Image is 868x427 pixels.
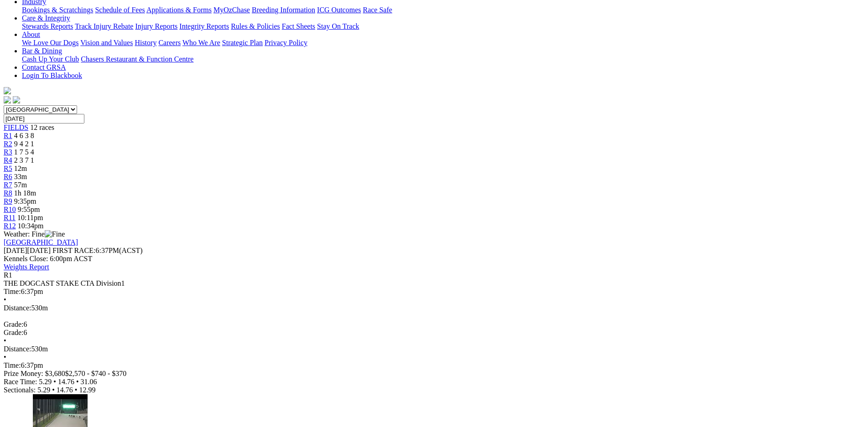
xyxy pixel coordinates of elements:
[22,6,864,14] div: Industry
[14,165,27,172] span: 12m
[179,22,229,30] a: Integrity Reports
[45,230,65,238] img: Fine
[4,353,6,361] span: •
[4,96,11,103] img: facebook.svg
[182,39,220,46] a: Who We Are
[22,22,864,31] div: Care & Integrity
[4,255,864,263] div: Kennels Close: 6:00pm ACST
[81,378,97,386] span: 31.06
[282,22,315,30] a: Fact Sheets
[4,132,12,139] a: R1
[22,6,93,14] a: Bookings & Scratchings
[4,87,11,94] img: logo-grsa-white.png
[4,345,864,353] div: 530m
[4,173,12,180] a: R6
[4,148,12,156] a: R3
[4,214,16,221] a: R11
[4,378,37,386] span: Race Time:
[4,288,21,295] span: Time:
[231,22,280,30] a: Rules & Policies
[4,222,16,230] a: R12
[4,230,65,238] span: Weather: Fine
[18,206,40,213] span: 9:55pm
[4,238,78,246] a: [GEOGRAPHIC_DATA]
[14,173,27,180] span: 33m
[4,345,31,353] span: Distance:
[4,296,6,304] span: •
[4,304,864,312] div: 530m
[4,206,16,213] a: R10
[4,197,12,205] a: R9
[18,222,44,230] span: 10:34pm
[4,279,864,288] div: THE DOGCAST STAKE CTA Division1
[58,378,74,386] span: 14.76
[4,189,12,197] span: R8
[14,197,36,205] span: 9:35pm
[80,39,133,46] a: Vision and Values
[4,156,12,164] a: R4
[22,72,82,79] a: Login To Blackbook
[4,337,6,345] span: •
[317,6,361,14] a: ICG Outcomes
[4,247,27,254] span: [DATE]
[4,320,24,328] span: Grade:
[146,6,212,14] a: Applications & Forms
[75,386,78,394] span: •
[4,361,21,369] span: Time:
[4,181,12,189] a: R7
[22,55,79,63] a: Cash Up Your Club
[4,361,864,370] div: 6:37pm
[53,378,56,386] span: •
[79,386,95,394] span: 12.99
[135,22,177,30] a: Injury Reports
[75,22,133,30] a: Track Injury Rebate
[81,55,193,63] a: Chasers Restaurant & Function Centre
[252,6,315,14] a: Breeding Information
[14,181,27,189] span: 57m
[22,63,66,71] a: Contact GRSA
[22,39,864,47] div: About
[213,6,250,14] a: MyOzChase
[39,378,52,386] span: 5.29
[317,22,359,30] a: Stay On Track
[4,386,36,394] span: Sectionals:
[4,329,24,336] span: Grade:
[22,14,70,22] a: Care & Integrity
[265,39,307,46] a: Privacy Policy
[4,123,28,131] a: FIELDS
[52,247,95,254] span: FIRST RACE:
[76,378,79,386] span: •
[13,96,20,103] img: twitter.svg
[4,140,12,148] a: R2
[4,114,84,123] input: Select date
[4,165,12,172] a: R5
[22,31,40,38] a: About
[95,6,145,14] a: Schedule of Fees
[14,148,34,156] span: 1 7 5 4
[22,22,73,30] a: Stewards Reports
[52,247,143,254] span: 6:37PM(ACST)
[22,47,62,55] a: Bar & Dining
[14,189,36,197] span: 1h 18m
[4,370,864,378] div: Prize Money: $3,680
[222,39,263,46] a: Strategic Plan
[4,247,51,254] span: [DATE]
[52,386,55,394] span: •
[135,39,156,46] a: History
[4,329,864,337] div: 6
[4,288,864,296] div: 6:37pm
[14,156,34,164] span: 2 3 7 1
[363,6,392,14] a: Race Safe
[4,263,49,271] a: Weights Report
[57,386,73,394] span: 14.76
